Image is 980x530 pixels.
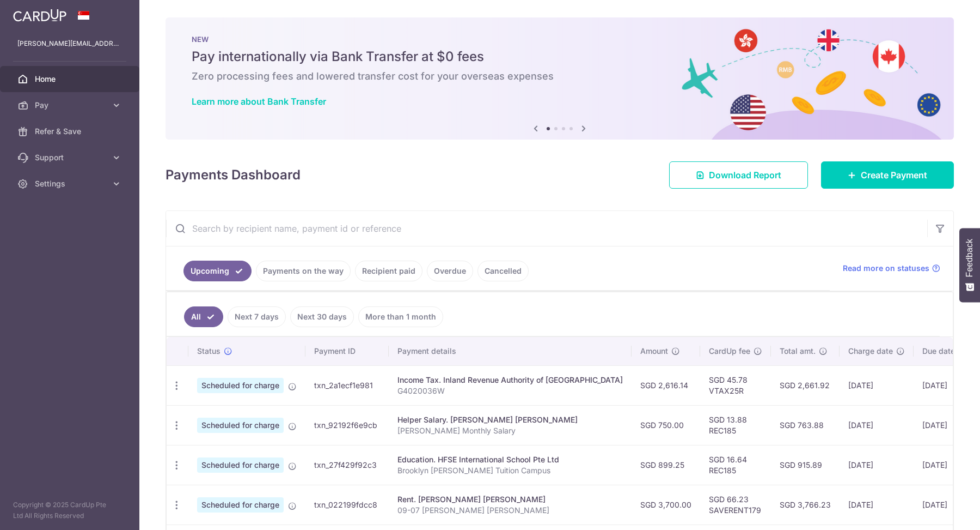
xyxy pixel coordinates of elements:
h5: Pay internationally via Bank Transfer at $0 fees [192,48,928,65]
span: Scheduled for charge [197,457,284,473]
p: [PERSON_NAME] Monthly Salary [397,425,623,436]
a: Read more on statuses [843,263,940,274]
span: Scheduled for charge [197,378,284,393]
td: txn_92192f6e9cb [305,405,389,445]
td: [DATE] [840,405,914,445]
a: All [184,306,223,327]
td: SGD 66.23 SAVERENT179 [700,485,771,525]
td: txn_2a1ecf1e981 [305,365,389,405]
td: SGD 3,700.00 [632,485,700,525]
td: SGD 3,766.23 [771,485,840,525]
td: txn_27f429f92c3 [305,445,389,485]
h4: Payments Dashboard [166,165,301,185]
td: SGD 2,661.92 [771,365,840,405]
span: Pay [35,100,107,111]
span: Create Payment [861,168,927,182]
span: Total amt. [780,346,816,357]
a: Overdue [427,261,473,281]
td: [DATE] [840,485,914,525]
a: Create Payment [821,161,954,189]
td: txn_022199fdcc8 [305,485,389,525]
p: G4020036W [397,386,623,396]
span: Home [35,74,107,85]
a: Learn more about Bank Transfer [192,96,326,107]
th: Payment details [389,337,632,365]
span: Amount [640,346,668,357]
div: Education. HFSE International School Pte Ltd [397,454,623,465]
a: Download Report [669,161,808,189]
span: Charge date [848,346,893,357]
a: Next 30 days [290,306,354,327]
td: [DATE] [840,365,914,405]
td: SGD 915.89 [771,445,840,485]
td: [DATE] [840,445,914,485]
span: Due date [922,346,955,357]
img: Bank transfer banner [166,17,954,140]
span: Refer & Save [35,126,107,137]
td: [DATE] [914,445,976,485]
span: Support [35,152,107,163]
img: CardUp [13,9,66,22]
span: Scheduled for charge [197,497,284,513]
p: NEW [192,35,928,44]
th: Payment ID [305,337,389,365]
div: Rent. [PERSON_NAME] [PERSON_NAME] [397,494,623,505]
div: Income Tax. Inland Revenue Authority of [GEOGRAPHIC_DATA] [397,375,623,386]
a: More than 1 month [358,306,443,327]
input: Search by recipient name, payment id or reference [166,211,927,246]
a: Upcoming [183,261,252,281]
td: [DATE] [914,485,976,525]
td: SGD 45.78 VTAX25R [700,365,771,405]
p: 09-07 [PERSON_NAME] [PERSON_NAME] [397,505,623,516]
td: SGD 899.25 [632,445,700,485]
td: [DATE] [914,365,976,405]
td: SGD 2,616.14 [632,365,700,405]
span: Settings [35,178,107,189]
a: Cancelled [477,261,529,281]
span: CardUp fee [709,346,750,357]
td: SGD 750.00 [632,405,700,445]
td: SGD 16.64 REC185 [700,445,771,485]
p: [PERSON_NAME][EMAIL_ADDRESS][PERSON_NAME][DOMAIN_NAME] [17,38,122,49]
a: Recipient paid [355,261,422,281]
h6: Zero processing fees and lowered transfer cost for your overseas expenses [192,70,928,83]
div: Helper Salary. [PERSON_NAME] [PERSON_NAME] [397,414,623,425]
span: Download Report [709,168,781,182]
span: Status [197,346,220,357]
td: [DATE] [914,405,976,445]
p: Brooklyn [PERSON_NAME] Tuition Campus [397,465,623,476]
span: Scheduled for charge [197,418,284,433]
button: Feedback - Show survey [959,228,980,302]
td: SGD 13.88 REC185 [700,405,771,445]
span: Read more on statuses [843,263,929,274]
a: Payments on the way [256,261,351,281]
span: Feedback [965,239,975,277]
a: Next 7 days [228,306,286,327]
td: SGD 763.88 [771,405,840,445]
